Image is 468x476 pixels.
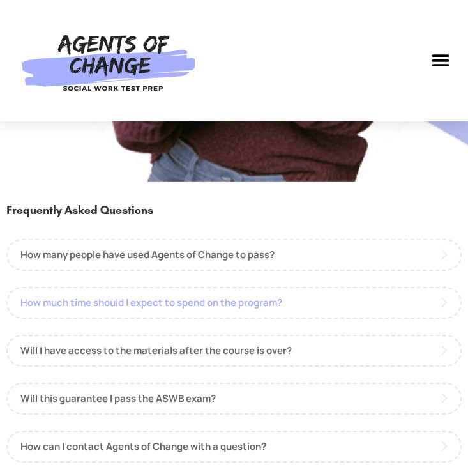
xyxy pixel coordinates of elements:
[426,47,455,75] div: Menu Toggle
[6,431,462,463] a: How can I contact Agents of Change with a question?
[6,335,462,367] a: Will I have access to the materials after the course is over?
[6,287,462,319] a: How much time should I expect to spend on the program?
[6,201,462,233] h3: Frequently Asked Questions
[6,383,462,415] a: Will this guarantee I pass the ASWB exam?
[6,239,462,271] a: How many people have used Agents of Change to pass?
